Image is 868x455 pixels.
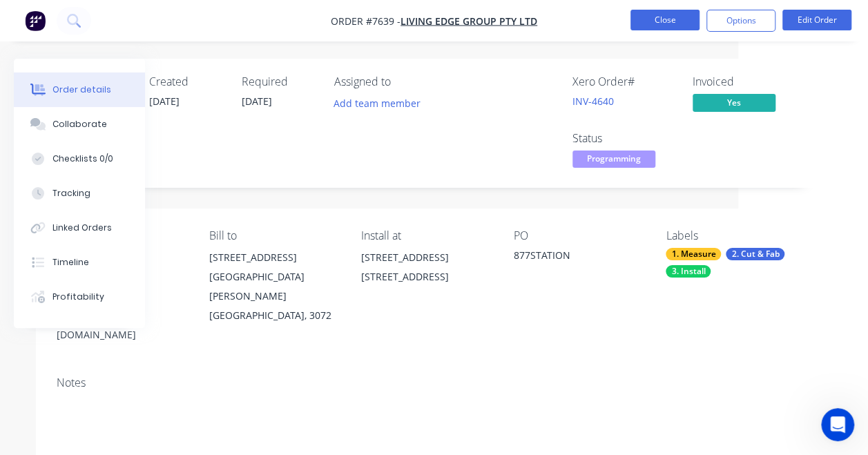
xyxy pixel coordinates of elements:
div: Install at [361,229,492,242]
div: 1. Measure [666,248,721,260]
div: PO [514,229,644,242]
button: Close [630,10,700,30]
button: Options [706,10,775,32]
div: Required [242,75,318,88]
button: Order details [14,72,145,107]
div: Tracking [52,187,90,200]
button: Collaborate [14,107,145,142]
div: 2. Cut & Fab [726,248,784,260]
div: [STREET_ADDRESS][STREET_ADDRESS] [361,248,492,292]
span: Programming [572,151,655,168]
div: Status [572,132,676,145]
button: Profitability [14,280,145,314]
div: Order details [52,84,111,96]
div: Profitability [52,291,104,303]
div: Labels [666,229,796,242]
div: [STREET_ADDRESS] [209,248,340,267]
div: Invoiced [693,75,796,88]
iframe: Intercom live chat [821,408,854,441]
div: [STREET_ADDRESS] [361,267,492,287]
span: Yes [693,94,775,111]
button: Linked Orders [14,211,145,245]
a: Living Edge Group Pty Ltd [401,14,537,28]
button: Add team member [327,94,428,113]
button: Edit Order [782,10,851,30]
img: Factory [25,10,46,31]
button: Checklists 0/0 [14,142,145,176]
div: Linked Orders [52,222,112,234]
button: Programming [572,151,655,171]
button: Timeline [14,245,145,280]
div: Created [149,75,225,88]
div: Checklists 0/0 [52,153,113,165]
span: Order #7639 - [331,14,401,28]
div: [GEOGRAPHIC_DATA][PERSON_NAME][GEOGRAPHIC_DATA], 3072 [209,267,340,325]
button: Add team member [334,94,428,113]
div: Timeline [52,256,89,269]
div: Assigned to [334,75,472,88]
a: INV-4640 [572,95,614,108]
div: 877STATION [514,248,644,267]
button: Tracking [14,176,145,211]
div: Notes [57,376,796,389]
div: [STREET_ADDRESS] [361,248,492,267]
div: Xero Order # [572,75,676,88]
div: 3. Install [666,265,711,278]
div: [STREET_ADDRESS][GEOGRAPHIC_DATA][PERSON_NAME][GEOGRAPHIC_DATA], 3072 [209,248,340,325]
div: Collaborate [52,118,107,130]
div: Bill to [209,229,340,242]
span: [DATE] [242,95,272,108]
